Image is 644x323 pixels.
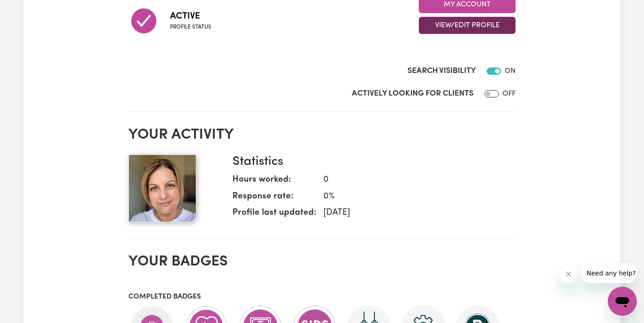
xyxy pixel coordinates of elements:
span: Active [170,10,211,23]
button: View/Edit Profile [419,17,516,34]
span: Profile status [170,23,211,31]
img: Your profile picture [128,154,196,222]
iframe: Message from company [581,263,637,283]
h2: Your badges [128,253,516,270]
label: Search Visibility [407,65,476,77]
dt: Hours worked: [232,174,316,190]
span: ON [505,67,516,75]
dd: [DATE] [316,207,508,220]
label: Actively Looking for Clients [352,88,474,100]
iframe: Button to launch messaging window [608,287,637,316]
iframe: Close message [559,265,578,283]
dd: 0 % [316,190,508,203]
span: OFF [502,90,516,97]
h3: Completed badges [128,293,516,301]
dd: 0 [316,174,508,187]
dt: Profile last updated: [232,207,316,223]
h3: Statistics [232,154,508,170]
dt: Response rate: [232,190,316,207]
h2: Your activity [128,126,516,144]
